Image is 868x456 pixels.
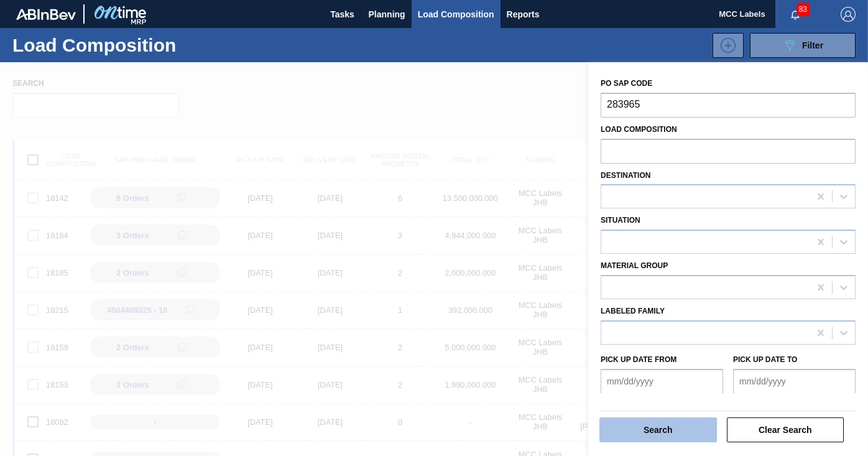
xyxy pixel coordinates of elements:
input: mm/dd/yyyy [733,369,856,394]
label: Load composition [601,125,677,134]
span: Load Composition [418,7,494,22]
span: Tasks [329,7,356,22]
span: Filter [802,40,823,50]
label: Labeled Family [601,307,665,315]
button: Filter [750,33,856,58]
button: Search [599,417,717,442]
span: 83 [796,2,810,16]
button: Clear Search [727,417,844,442]
label: Pick up Date from [601,355,676,364]
label: Material Group [601,261,668,270]
label: Pick up Date to [733,355,797,364]
span: Reports [507,7,540,22]
label: Situation [601,216,640,225]
input: mm/dd/yyyy [601,369,723,394]
img: TNhmsLtSVTkK8tSr43FrP2fwEKptu5GPRR3wAAAABJRU5ErkJggg== [16,9,76,20]
h1: Load Composition [12,38,205,52]
img: Logout [841,7,856,22]
div: New Load Composition [706,33,744,58]
label: PO SAP Code [601,79,652,88]
button: Notifications [775,6,815,23]
label: Destination [601,171,650,180]
span: Planning [369,7,405,22]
